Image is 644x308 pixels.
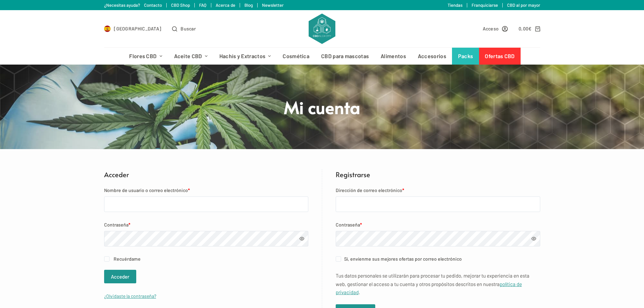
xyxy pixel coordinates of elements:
[104,25,111,32] img: ES Flag
[262,2,284,8] a: Newsletter
[104,169,308,180] h2: Acceder
[336,271,540,297] p: Tus datos personales se utilizarán para procesar tu pedido, mejorar tu experiencia en esta web, g...
[123,48,168,65] a: Flores CBD
[412,48,452,65] a: Accesorios
[483,25,508,32] a: Acceso
[104,221,308,229] label: Contraseña
[336,169,540,180] h2: Registrarse
[104,256,110,262] input: Recuérdame
[104,25,162,32] a: Select Country
[168,48,213,65] a: Aceite CBD
[199,2,207,8] a: FAQ
[519,26,532,31] bdi: 0,00
[114,25,161,32] span: [GEOGRAPHIC_DATA]
[336,186,540,194] label: Dirección de correo electrónico
[114,256,141,262] span: Recuérdame
[216,2,235,8] a: Acerca de
[244,2,253,8] a: Blog
[171,2,190,8] a: CBD Shop
[452,48,479,65] a: Packs
[336,221,540,229] label: Contraseña
[195,96,449,118] h1: Mi cuenta
[479,48,521,65] a: Ofertas CBD
[507,2,540,8] a: CBD al por mayor
[172,25,196,32] button: Abrir formulario de búsqueda
[309,14,335,44] img: CBD Alchemy
[336,256,341,262] input: Sí, envíenme sus mejores ofertas por correo electrónico
[483,25,499,32] span: Acceso
[472,2,498,8] a: Franquiciarse
[519,25,540,32] a: Carro de compra
[528,26,531,31] span: €
[181,25,196,32] span: Buscar
[104,2,162,8] a: ¿Necesitas ayuda? Contacto
[104,186,308,194] label: Nombre de usuario o correo electrónico
[375,48,412,65] a: Alimentos
[277,48,315,65] a: Cosmética
[123,48,521,65] nav: Menú de cabecera
[213,48,277,65] a: Hachís y Extractos
[104,270,136,283] button: Acceder
[315,48,375,65] a: CBD para mascotas
[336,255,540,263] label: Sí, envíenme sus mejores ofertas por correo electrónico
[448,2,462,8] a: Tiendas
[104,293,156,299] a: ¿Olvidaste la contraseña?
